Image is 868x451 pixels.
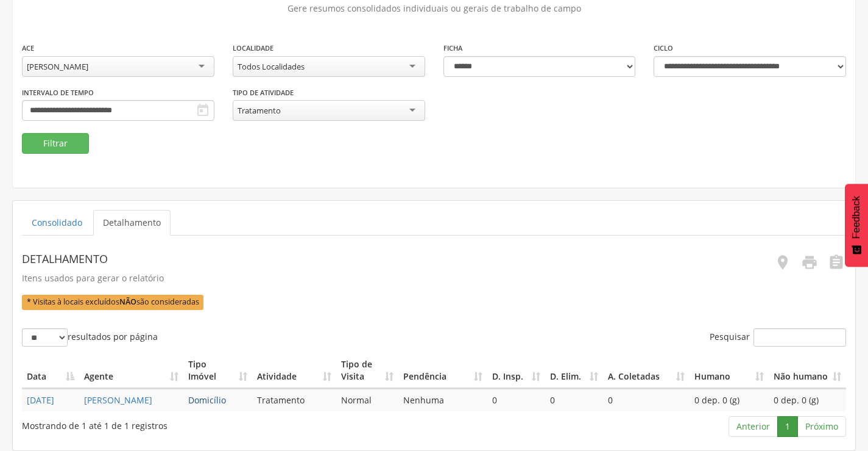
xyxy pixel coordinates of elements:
button: Feedback - Mostrar pesquisa [845,184,868,267]
td: 0 [603,389,690,411]
i:  [774,254,791,271]
a: Anterior [729,416,778,437]
th: Humano: Ordenar colunas de forma ascendente [690,353,769,389]
th: Agente: Ordenar colunas de forma ascendente [79,353,183,389]
i:  [196,103,210,118]
a: [PERSON_NAME] [84,394,152,406]
select: resultados por página [22,328,68,347]
td: 0 dep. 0 (g) [690,389,769,411]
th: A. Coletadas: Ordenar colunas de forma ascendente [603,353,690,389]
a:  [820,254,845,274]
a: Próximo [797,416,846,437]
label: Pesquisar [710,328,847,347]
label: Ciclo [654,43,673,53]
td: Nenhuma [398,389,487,411]
div: Todos Localidades [238,61,305,72]
th: Pendência: Ordenar colunas de forma ascendente [398,353,487,389]
a: Detalhamento [93,210,171,236]
a: [DATE] [27,394,54,406]
label: Tipo de Atividade [233,88,294,98]
td: 0 [487,389,545,411]
label: Intervalo de Tempo [22,88,94,98]
td: Normal [336,389,398,411]
p: Itens usados para gerar o relatório [22,270,638,287]
i:  [828,254,845,271]
a: 1 [777,416,798,437]
th: Data: Ordenar colunas de forma descendente [22,353,79,389]
th: Não humano: Ordenar colunas de forma ascendente [769,353,846,389]
div: Mostrando de 1 até 1 de 1 registros [22,415,355,432]
th: Tipo Imóvel: Ordenar colunas de forma ascendente [183,353,252,389]
span: * Visitas à locais excluídos são consideradas [22,295,203,310]
th: Atividade: Ordenar colunas de forma ascendente [252,353,336,389]
header: Detalhamento [22,248,638,270]
th: Tipo de Visita: Ordenar colunas de forma ascendente [336,353,398,389]
th: D. Insp.: Ordenar colunas de forma ascendente [487,353,545,389]
div: Tratamento [238,105,281,116]
td: 0 dep. 0 (g) [769,389,846,411]
th: D. Elim.: Ordenar colunas de forma ascendente [545,353,603,389]
label: resultados por página [22,328,158,347]
input: Pesquisar [753,328,846,347]
i:  [801,254,818,271]
div: [PERSON_NAME] [27,61,88,72]
label: Localidade [233,43,273,53]
button: Filtrar [22,133,89,154]
label: Ficha [443,43,462,53]
td: Tratamento [252,389,336,411]
span: Feedback [851,196,862,239]
b: NÃO [119,297,136,307]
a:  [794,254,818,274]
a: Domicílio [188,394,226,406]
label: ACE [22,43,34,53]
td: 0 [545,389,603,411]
a: Consolidado [22,210,92,236]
